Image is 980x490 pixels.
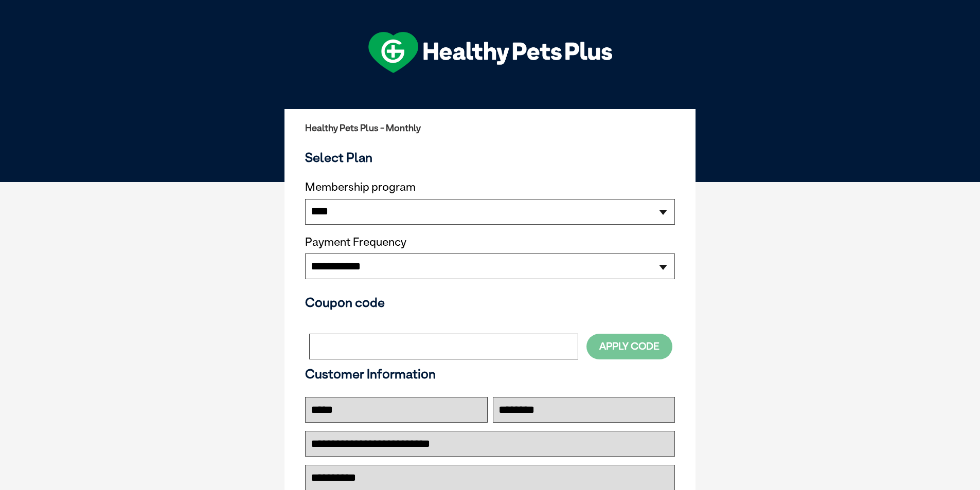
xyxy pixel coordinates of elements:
img: hpp-logo-landscape-green-white.png [368,32,612,73]
h3: Customer Information [305,366,675,382]
h2: Healthy Pets Plus - Monthly [305,123,675,133]
h3: Select Plan [305,150,675,165]
label: Payment Frequency [305,235,406,249]
button: Apply Code [586,334,672,359]
label: Membership program [305,180,675,194]
h3: Coupon code [305,295,675,310]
